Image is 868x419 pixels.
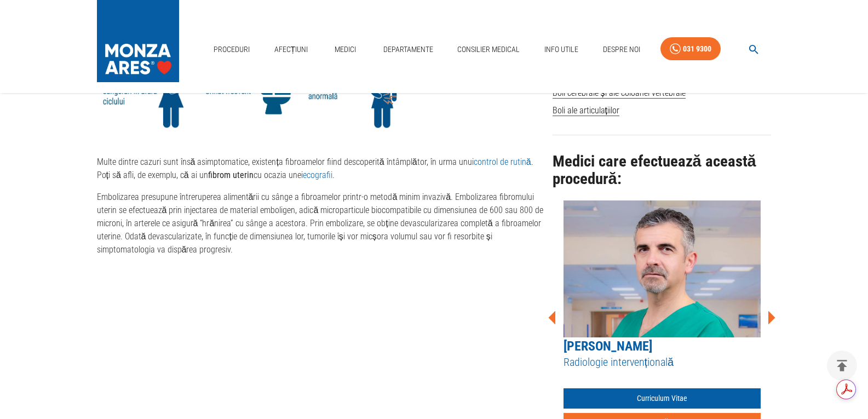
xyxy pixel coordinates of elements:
[97,156,544,182] p: Multe dintre cazuri sunt însă asimptomatice, existența fibroamelor fiind descoperită întâmplător,...
[564,338,652,354] a: [PERSON_NAME]
[827,351,857,381] button: delete
[553,153,772,187] h2: Medici care efectuează această procedură:
[208,170,254,180] strong: fibrom uterin
[564,388,761,409] a: Curriculum Vitae
[553,105,619,116] span: Boli ale articulațiilor
[599,38,645,61] a: Despre Noi
[540,38,583,61] a: Info Utile
[660,37,721,61] a: 031 9300
[328,38,363,61] a: Medici
[379,38,438,61] a: Departamente
[553,88,686,99] span: Boli cerebrale și ale coloanei vertebrale
[453,38,524,61] a: Consilier Medical
[303,170,332,180] a: ecografii
[270,38,313,61] a: Afecțiuni
[97,191,544,256] p: Embolizarea presupune întreruperea alimentării cu sânge a fibroamelor printr-o metodă minim invaz...
[209,38,254,61] a: Proceduri
[474,157,531,167] a: control de rutină
[564,355,761,370] h5: Radiologie intervențională
[683,42,711,56] div: 031 9300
